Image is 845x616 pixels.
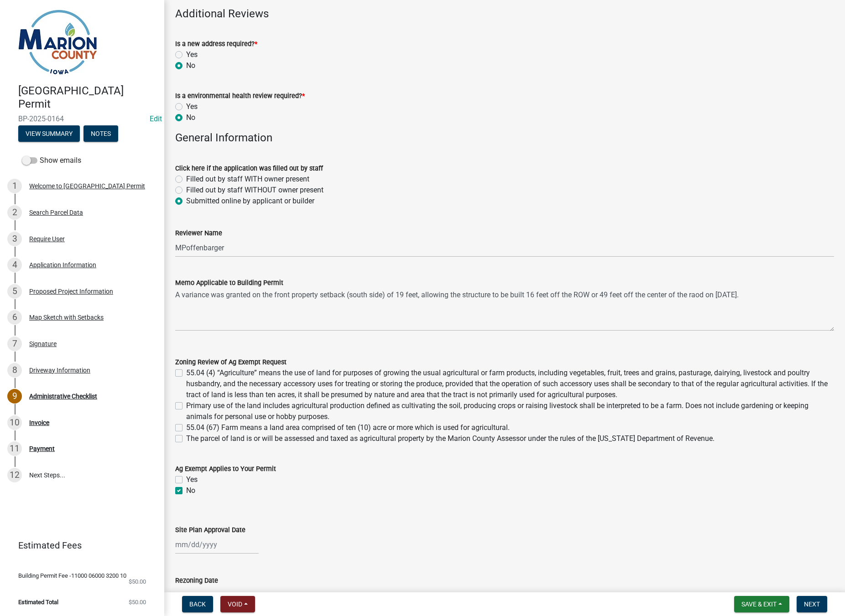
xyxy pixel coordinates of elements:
[175,230,222,237] label: Reviewer Name
[7,179,22,193] div: 1
[18,125,80,142] button: View Summary
[804,600,820,608] span: Next
[7,468,22,482] div: 12
[175,41,257,47] label: Is a new address required?
[18,114,146,123] span: BP-2025-0164
[129,579,146,585] span: $50.00
[186,174,309,185] label: Filled out by staff WITH owner present
[797,596,827,612] button: Next
[29,314,104,321] div: Map Sketch with Setbacks
[220,596,255,612] button: Void
[22,155,81,166] label: Show emails
[7,336,22,351] div: 7
[175,359,287,366] label: Zoning Review of Ag Exempt Request
[175,7,834,21] h4: Additional Reviews
[150,114,162,123] wm-modal-confirm: Edit Application Number
[29,262,96,268] div: Application Information
[29,288,113,295] div: Proposed Project Information
[175,578,218,584] label: Rezoning Date
[150,114,162,123] a: Edit
[18,84,157,111] h4: [GEOGRAPHIC_DATA] Permit
[29,419,49,426] div: Invoice
[7,415,22,430] div: 10
[186,433,715,444] label: The parcel of land is or will be assessed and taxed as agricultural property by the Marion County...
[741,600,777,608] span: Save & Exit
[186,474,198,485] label: Yes
[189,600,206,608] span: Back
[29,341,57,347] div: Signature
[175,131,834,145] h4: General Information
[734,596,789,612] button: Save & Exit
[186,196,314,207] label: Submitted online by applicant or builder
[129,599,146,605] span: $50.00
[186,101,198,112] label: Yes
[29,236,65,242] div: Require User
[29,445,55,452] div: Payment
[7,284,22,299] div: 5
[175,166,323,172] label: Click here if the application was filled out by staff
[7,363,22,378] div: 8
[7,205,22,220] div: 2
[29,367,90,373] div: Driveway Information
[7,258,22,272] div: 4
[29,209,83,216] div: Search Parcel Data
[18,599,58,605] span: Estimated Total
[186,368,834,400] label: 55.04 (4) “Agriculture” means the use of land for purposes of growing the usual agricultural or f...
[186,422,510,433] label: 55.04 (67) Farm means a land area comprised of ten (10) acre or more which is used for agricultural.
[228,600,242,608] span: Void
[186,400,834,422] label: Primary use of the land includes agricultural production defined as cultivating the soil, produci...
[175,466,276,472] label: Ag Exempt Applies to Your Permit
[7,389,22,404] div: 9
[175,586,259,605] input: mm/dd/yyyy
[186,49,198,60] label: Yes
[18,573,126,579] span: Building Permit Fee -11000 06000 3200 10
[175,527,245,533] label: Site Plan Approval Date
[29,183,145,189] div: Welcome to [GEOGRAPHIC_DATA] Permit
[186,112,195,123] label: No
[175,280,283,286] label: Memo Applicable to Building Permit
[186,485,195,496] label: No
[175,535,259,554] input: mm/dd/yyyy
[186,185,323,196] label: Filled out by staff WITHOUT owner present
[7,441,22,456] div: 11
[83,130,118,138] wm-modal-confirm: Notes
[18,130,80,138] wm-modal-confirm: Summary
[18,10,97,75] img: Marion County, Iowa
[7,232,22,246] div: 3
[7,536,150,554] a: Estimated Fees
[83,125,118,142] button: Notes
[29,393,97,399] div: Administrative Checklist
[186,60,195,71] label: No
[7,310,22,325] div: 6
[175,93,305,99] label: Is a environmental health review required?
[182,596,213,612] button: Back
